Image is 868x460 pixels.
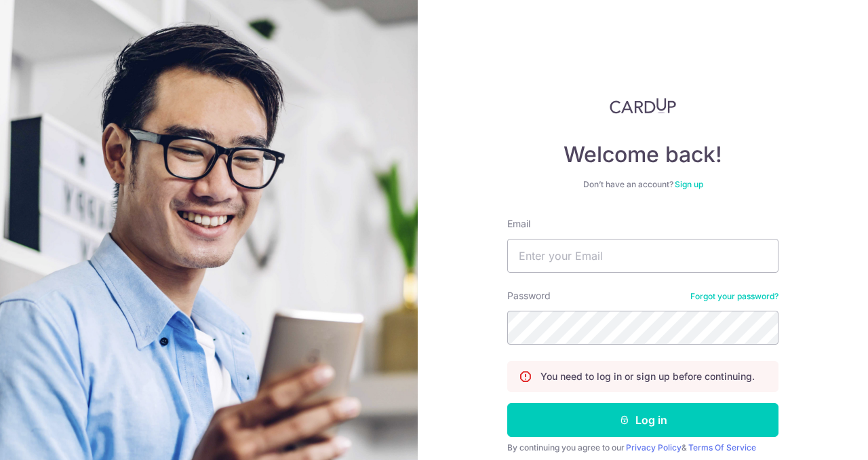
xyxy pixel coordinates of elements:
p: You need to log in or sign up before continuing. [540,370,755,383]
label: Email [507,217,530,231]
div: Don’t have an account? [507,179,778,190]
input: Enter your Email [507,239,778,273]
a: Privacy Policy [626,442,682,453]
a: Terms Of Service [688,442,756,453]
a: Forgot your password? [690,291,778,302]
button: Log in [507,403,778,437]
a: Sign up [675,179,703,189]
label: Password [507,289,551,303]
img: CardUp Logo [610,98,676,114]
div: By continuing you agree to our & [507,442,778,453]
h4: Welcome back! [507,141,778,168]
